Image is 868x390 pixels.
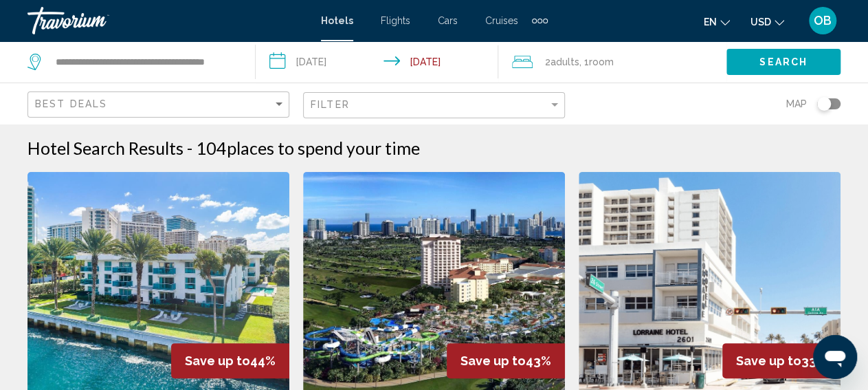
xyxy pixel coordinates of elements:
[321,15,353,26] a: Hotels
[227,138,420,158] span: places to spend your time
[196,138,420,158] h2: 104
[759,57,808,68] span: Search
[726,49,841,74] button: Search
[171,343,289,378] div: 44%
[256,41,498,83] button: Check-in date: Sep 8, 2025 Check-out date: Sep 10, 2025
[27,7,307,34] a: Travorium
[807,98,841,110] button: Toggle map
[722,343,841,378] div: 33%
[545,52,579,72] span: 2
[498,41,726,83] button: Travelers: 2 adults, 0 children
[381,15,410,26] a: Flights
[460,354,526,368] span: Save up to
[532,10,548,32] button: Extra navigation items
[579,52,614,72] span: , 1
[447,343,565,378] div: 43%
[750,17,771,28] span: USD
[311,99,350,110] span: Filter
[813,335,857,379] iframe: Button to launch messaging window
[27,138,183,158] h1: Hotel Search Results
[187,138,192,158] span: -
[704,12,730,32] button: Change language
[303,91,565,120] button: Filter
[185,354,250,368] span: Save up to
[589,56,614,67] span: Room
[704,17,717,28] span: en
[35,99,285,111] mat-select: Sort by
[814,14,832,28] span: OB
[736,354,801,368] span: Save up to
[750,12,784,32] button: Change currency
[805,6,841,35] button: User Menu
[438,15,458,26] a: Cars
[35,98,107,109] span: Best Deals
[550,56,579,67] span: Adults
[485,15,518,26] a: Cruises
[786,94,807,113] span: Map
